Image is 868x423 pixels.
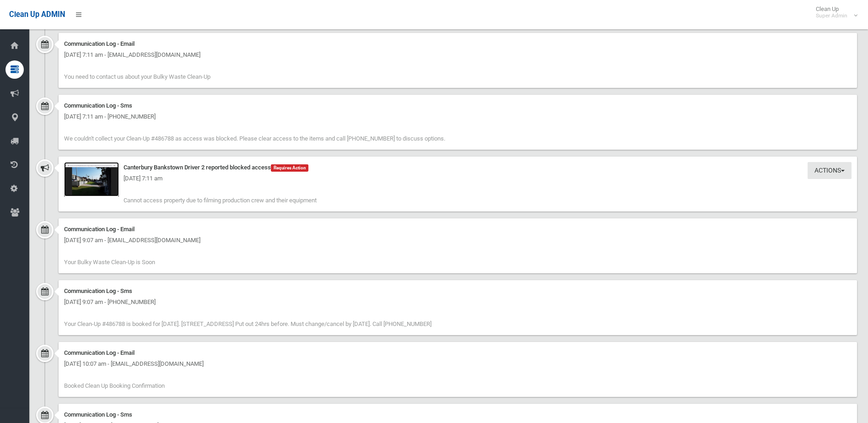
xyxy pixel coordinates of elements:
[64,49,852,60] div: [DATE] 7:11 am - [EMAIL_ADDRESS][DOMAIN_NAME]
[64,135,445,142] span: We couldn't collect your Clean-Up #486788 as access was blocked. Please clear access to the items...
[64,224,852,235] div: Communication Log - Email
[124,197,317,204] span: Cannot access property due to filming production crew and their equipment
[64,100,852,111] div: Communication Log - Sms
[9,10,65,19] span: Clean Up ADMIN
[271,164,308,172] span: Requires Action
[64,409,852,420] div: Communication Log - Sms
[816,12,847,19] small: Super Admin
[64,162,119,196] img: Screenshot_20250930-071017_Firefox.jpg
[64,297,852,308] div: [DATE] 9:07 am - [PHONE_NUMBER]
[64,286,852,297] div: Communication Log - Sms
[808,162,852,179] button: Actions
[64,38,852,49] div: Communication Log - Email
[64,162,852,173] div: Canterbury Bankstown Driver 2 reported blocked access
[64,235,852,246] div: [DATE] 9:07 am - [EMAIL_ADDRESS][DOMAIN_NAME]
[64,358,852,369] div: [DATE] 10:07 am - [EMAIL_ADDRESS][DOMAIN_NAME]
[64,73,210,80] span: You need to contact us about your Bulky Waste Clean-Up
[64,259,155,266] span: Your Bulky Waste Clean-Up is Soon
[64,320,431,327] span: Your Clean-Up #486788 is booked for [DATE]. [STREET_ADDRESS] Put out 24hrs before. Must change/ca...
[811,5,857,19] span: Clean Up
[64,347,852,358] div: Communication Log - Email
[64,173,852,184] div: [DATE] 7:11 am
[64,382,165,389] span: Booked Clean Up Booking Confirmation
[64,111,852,122] div: [DATE] 7:11 am - [PHONE_NUMBER]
